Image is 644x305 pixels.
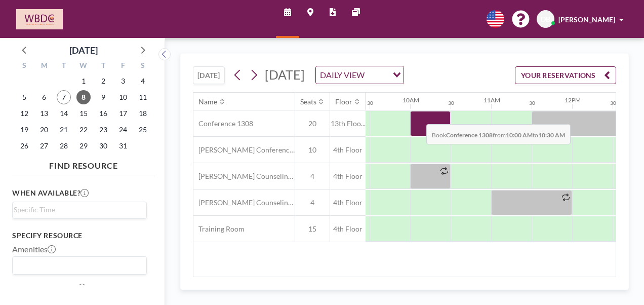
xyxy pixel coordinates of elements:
span: Monday, October 6, 2025 [37,90,51,104]
b: Conference 1308 [446,131,493,139]
span: Sunday, October 26, 2025 [17,139,31,153]
span: [PERSON_NAME] Conference Room [193,145,295,155]
div: 12PM [565,96,581,104]
span: DB [541,15,550,24]
div: T [54,60,74,73]
span: Friday, October 24, 2025 [116,123,130,137]
div: T [93,60,113,73]
div: Search for option [13,202,146,217]
span: Thursday, October 2, 2025 [96,74,110,88]
span: Conference 1308 [193,119,253,128]
div: 10AM [402,96,419,104]
input: Search for option [368,68,387,82]
b: 10:00 AM [506,131,533,139]
div: W [74,60,94,73]
span: 4th Floor [330,224,366,234]
div: M [34,60,54,73]
span: 13th Floo... [330,119,366,128]
button: [DATE] [193,66,225,84]
label: How many people? [12,283,86,293]
span: [PERSON_NAME] [558,15,615,24]
span: [DATE] [265,67,305,82]
span: DAILY VIEW [318,68,367,82]
span: 4th Floor [330,145,366,155]
span: Thursday, October 9, 2025 [96,90,110,104]
span: 10 [295,145,330,155]
span: [PERSON_NAME] Counseling Room [193,198,295,207]
div: 11AM [484,96,500,104]
span: 4th Floor [330,198,366,207]
div: 30 [529,100,535,106]
img: organization-logo [16,9,63,29]
span: 15 [295,224,330,234]
span: Saturday, October 4, 2025 [136,74,150,88]
div: Seats [300,97,316,106]
span: 4 [295,172,330,181]
span: Saturday, October 25, 2025 [136,123,150,137]
span: 20 [295,119,330,128]
span: Friday, October 3, 2025 [116,74,130,88]
h3: Specify resource [12,231,147,240]
span: 4th Floor [330,172,366,181]
span: Tuesday, October 28, 2025 [57,139,71,153]
div: F [113,60,133,73]
span: Saturday, October 11, 2025 [136,90,150,104]
input: Search for option [14,204,141,215]
span: Monday, October 13, 2025 [37,106,51,121]
div: 30 [610,100,616,106]
span: Wednesday, October 15, 2025 [76,106,91,121]
button: YOUR RESERVATIONS [515,66,616,84]
span: Tuesday, October 7, 2025 [57,90,71,104]
div: 30 [448,100,454,106]
b: 10:30 AM [538,131,565,139]
input: Search for option [14,259,141,272]
h4: FIND RESOURCE [12,157,155,171]
div: [DATE] [69,43,98,57]
div: Search for option [13,257,146,274]
span: Monday, October 27, 2025 [37,139,51,153]
span: Saturday, October 18, 2025 [136,106,150,121]
span: Sunday, October 12, 2025 [17,106,31,121]
div: Floor [335,97,352,106]
span: Thursday, October 16, 2025 [96,106,110,121]
span: Tuesday, October 21, 2025 [57,123,71,137]
span: Monday, October 20, 2025 [37,123,51,137]
span: Thursday, October 23, 2025 [96,123,110,137]
div: Search for option [316,66,404,84]
span: Tuesday, October 14, 2025 [57,106,71,121]
span: Friday, October 17, 2025 [116,106,130,121]
span: Wednesday, October 8, 2025 [76,90,91,104]
div: S [15,60,34,73]
span: Wednesday, October 1, 2025 [76,74,91,88]
span: Book from to [426,124,571,144]
div: 30 [367,100,373,106]
span: 4 [295,198,330,207]
span: Friday, October 31, 2025 [116,139,130,153]
span: Thursday, October 30, 2025 [96,139,110,153]
span: Sunday, October 5, 2025 [17,90,31,104]
span: Wednesday, October 29, 2025 [76,139,91,153]
span: Sunday, October 19, 2025 [17,123,31,137]
div: Name [198,97,217,106]
div: S [133,60,152,73]
label: Amenities [12,244,56,254]
span: Friday, October 10, 2025 [116,90,130,104]
span: Training Room [193,224,245,234]
span: Wednesday, October 22, 2025 [76,123,91,137]
span: [PERSON_NAME] Counseling Room [193,172,295,181]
